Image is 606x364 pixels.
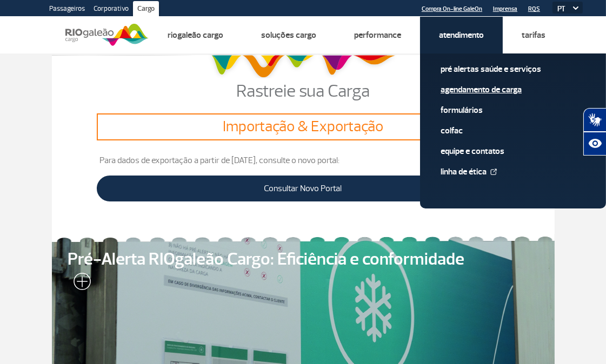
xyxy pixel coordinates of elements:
a: Tarifas [522,30,545,41]
p: Rastreie sua Carga [52,83,555,100]
a: Cargo [133,1,159,18]
a: Formulários [441,104,585,116]
a: Consultar Novo Portal [97,176,509,201]
a: Colfac [441,125,585,137]
button: Abrir recursos assistivos. [583,132,606,156]
p: Para dados de exportação a partir de [DATE], consulte o novo portal: [97,154,509,167]
a: Performance [354,30,401,41]
a: Compra On-line GaleOn [422,5,482,12]
a: Linha de Ética [441,166,585,178]
a: Equipe e Contatos [441,145,585,157]
span: Pré-Alerta RIOgaleão Cargo: Eficiência e conformidade [68,250,538,269]
h3: Importação & Exportação [101,118,505,136]
button: Abrir tradutor de língua de sinais. [583,108,606,132]
a: Pré alertas Saúde e Serviços [441,63,585,75]
a: Imprensa [493,5,517,12]
a: Soluções Cargo [261,30,316,41]
a: Riogaleão Cargo [168,30,223,41]
a: Agendamento de Carga [441,84,585,96]
a: Atendimento [439,30,484,41]
img: leia-mais [68,273,91,294]
a: Passageiros [45,1,89,18]
div: Plugin de acessibilidade da Hand Talk. [583,108,606,156]
a: Corporativo [89,1,133,18]
a: RQS [528,5,540,12]
img: grafismo [207,50,399,83]
img: External Link Icon [490,168,497,175]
